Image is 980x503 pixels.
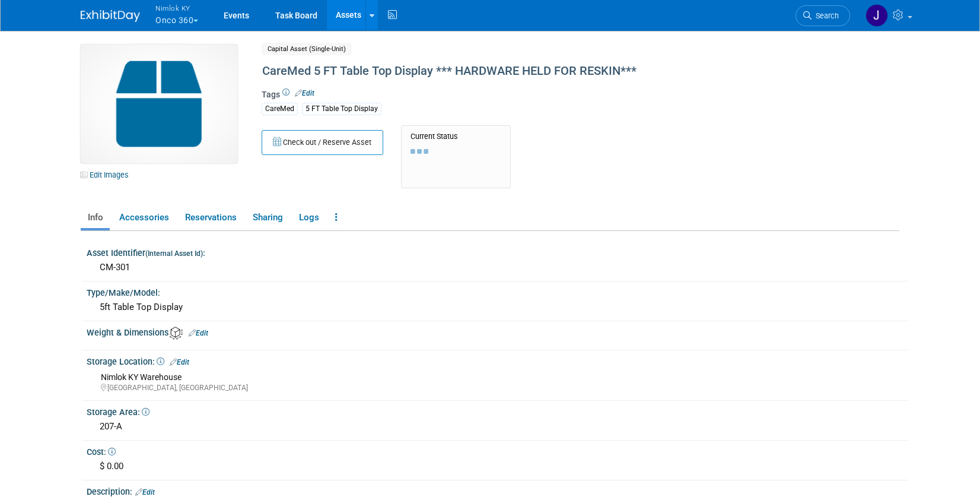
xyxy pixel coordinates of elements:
span: Nimlok KY Warehouse [101,372,182,382]
span: Capital Asset (Single-Unit) [262,43,352,55]
div: CM-301 [96,258,899,277]
div: Description: [87,483,908,498]
div: Tags [262,88,801,123]
a: Accessories [112,207,176,228]
a: Info [81,207,110,228]
a: Reservations [178,207,243,228]
div: 207-A [96,417,899,436]
div: 5ft Table Top Display [96,298,899,317]
a: Sharing [246,207,289,228]
span: Nimlok KY [155,2,198,14]
a: Edit [295,89,314,97]
img: Capital-Asset-Icon-2.png [81,45,237,163]
img: ExhibitDay [81,10,140,22]
img: Jamie Dunn [866,4,888,27]
a: Search [796,5,850,26]
span: Search [812,11,839,20]
div: $ 0.00 [96,457,899,476]
div: 5 FT Table Top Display [302,103,381,115]
button: Check out / Reserve Asset [262,130,383,155]
div: [GEOGRAPHIC_DATA], [GEOGRAPHIC_DATA] [101,383,899,393]
a: Edit Images [81,167,133,182]
a: Edit [189,329,208,337]
img: loading... [411,149,428,154]
div: Asset Identifier : [87,244,908,259]
div: CareMed [262,103,298,115]
img: Asset Weight and Dimensions [170,327,183,340]
div: Cost: [87,443,908,458]
div: Storage Location: [87,353,908,368]
div: Current Status [411,132,501,141]
a: Edit [135,488,155,496]
div: CareMed 5 FT Table Top Display *** HARDWARE HELD FOR RESKIN*** [258,61,801,82]
span: Storage Area: [87,407,149,417]
div: Type/Make/Model: [87,284,908,299]
a: Logs [292,207,326,228]
small: (Internal Asset Id) [145,249,203,258]
div: Weight & Dimensions [87,324,908,340]
a: Edit [170,358,189,366]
